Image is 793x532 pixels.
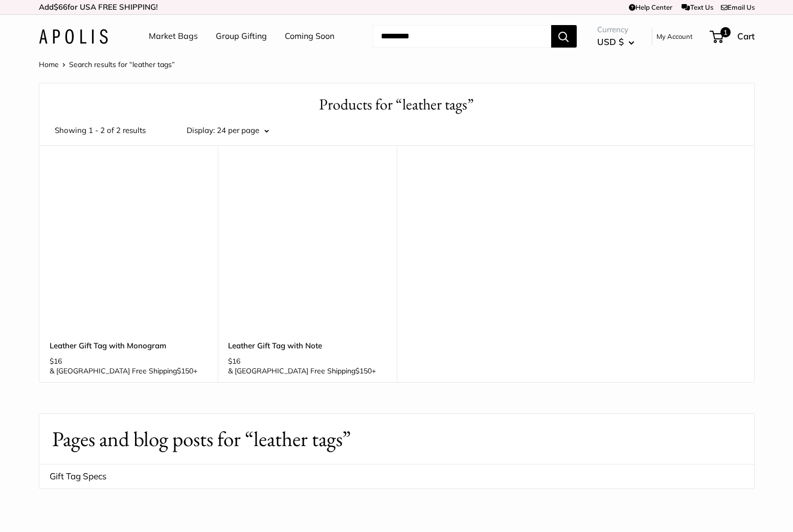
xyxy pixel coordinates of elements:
[373,25,551,48] input: Search...
[50,171,208,329] a: description_Make it yours with custom printed textdescription_3mm thick, vegetable tanned America...
[52,424,741,454] h1: Pages and blog posts for “leather tags”
[216,29,267,44] a: Group Gifting
[720,27,730,37] span: 1
[597,23,635,37] span: Currency
[551,25,577,48] button: Search
[711,28,755,45] a: 1 Cart
[355,366,372,375] span: $150
[50,340,208,351] a: Leather Gift Tag with Monogram
[629,3,672,11] a: Help Center
[656,30,693,42] a: My Account
[217,123,269,138] button: 24 per page
[737,31,755,41] span: Cart
[39,464,754,489] a: Gift Tag Specs
[597,36,624,47] span: USD $
[228,367,376,374] span: & [GEOGRAPHIC_DATA] Free Shipping +
[50,367,197,374] span: & [GEOGRAPHIC_DATA] Free Shipping +
[228,357,240,366] span: $16
[50,357,62,366] span: $16
[55,123,146,138] span: Showing 1 - 2 of 2 results
[187,123,215,138] label: Display:
[228,171,387,329] a: description_Make it yours with custom printed textdescription_3mm thick, vegetable tanned America...
[39,29,108,44] img: Apolis
[54,2,67,12] span: $66
[149,29,198,44] a: Market Bags
[285,29,334,44] a: Coming Soon
[39,60,59,69] a: Home
[721,3,755,11] a: Email Us
[55,94,739,116] h1: Products for “leather tags”
[39,58,175,71] nav: Breadcrumb
[597,34,635,50] button: USD $
[69,60,175,69] span: Search results for “leather tags”
[682,3,713,11] a: Text Us
[228,340,387,351] a: Leather Gift Tag with Note
[177,366,193,375] span: $150
[217,125,259,135] span: 24 per page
